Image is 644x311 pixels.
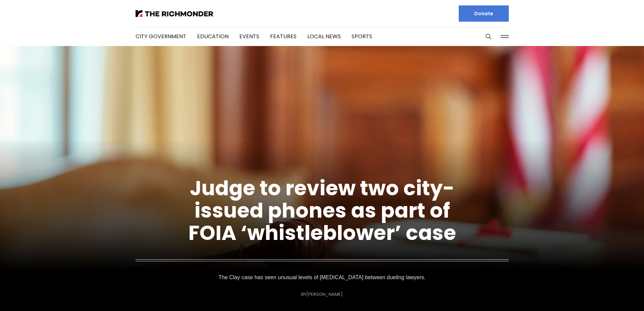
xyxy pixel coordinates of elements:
a: City Government [136,32,186,40]
a: Local News [307,32,341,40]
a: Events [239,32,259,40]
div: By [301,292,343,297]
a: Education [197,32,229,40]
button: Search this site [483,31,494,42]
p: The Clay case has seen unusual levels of [MEDICAL_DATA] between dueling lawyers. [218,273,426,282]
a: Features [270,32,296,40]
a: Sports [352,32,372,40]
iframe: portal-trigger [587,278,644,311]
a: [PERSON_NAME] [306,291,343,297]
img: The Richmonder [136,10,213,17]
a: Judge to review two city-issued phones as part of FOIA ‘whistleblower’ case [188,174,456,247]
a: Donate [459,5,509,22]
